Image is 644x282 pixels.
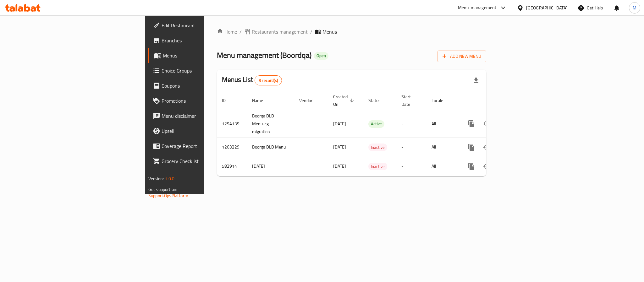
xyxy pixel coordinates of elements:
span: Open [314,53,328,58]
span: Coverage Report [162,142,248,150]
button: more [464,159,479,174]
span: Add New Menu [443,52,481,60]
div: Export file [469,73,484,88]
a: Restaurants management [244,28,308,35]
span: Locale [432,97,451,104]
span: ID [222,97,234,104]
a: Support.OpsPlatform [148,192,188,200]
h2: Menus List [222,75,282,85]
table: enhanced table [217,91,529,176]
span: 1.0.0 [165,175,174,183]
div: Menu-management [458,4,497,12]
td: [DATE] [247,157,294,176]
button: Add New Menu [438,51,486,62]
nav: breadcrumb [217,28,486,35]
span: Restaurants management [252,28,308,35]
span: Name [252,97,271,104]
div: Open [314,52,328,60]
span: Status [368,97,389,104]
span: Edit Restaurant [162,22,248,29]
a: Menu disclaimer [148,108,253,123]
a: Choice Groups [148,63,253,78]
a: Edit Restaurant [148,18,253,33]
div: Total records count [255,75,282,85]
a: Coverage Report [148,138,253,154]
button: Change Status [479,116,494,131]
th: Actions [459,91,529,110]
a: Branches [148,33,253,48]
span: Upsell [162,127,248,135]
a: Menus [148,48,253,63]
span: Menu management ( Boordqa ) [217,48,311,62]
span: Created On [333,93,356,108]
span: Menus [322,28,337,35]
td: - [396,157,427,176]
td: All [427,157,459,176]
a: Promotions [148,93,253,108]
a: Coupons [148,78,253,93]
td: - [396,138,427,157]
span: Menu disclaimer [162,112,248,120]
li: / [310,28,312,35]
span: Inactive [368,144,387,151]
a: Grocery Checklist [148,154,253,169]
a: Upsell [148,123,253,138]
span: Inactive [368,163,387,170]
span: Grocery Checklist [162,157,248,165]
button: more [464,116,479,131]
td: - [396,110,427,138]
span: Coupons [162,82,248,89]
span: Start Date [401,93,419,108]
span: Promotions [162,97,248,105]
span: Menus [163,52,248,59]
button: Change Status [479,140,494,155]
span: M [633,4,636,11]
td: All [427,110,459,138]
td: Boorqa DLD Menu-cg migration [247,110,294,138]
button: more [464,140,479,155]
span: Vendor [299,97,321,104]
div: Inactive [368,144,387,151]
span: Version: [148,175,164,183]
span: [DATE] [333,143,346,151]
span: Active [368,120,384,127]
span: Branches [162,37,248,44]
span: Choice Groups [162,67,248,74]
div: [GEOGRAPHIC_DATA] [526,4,568,11]
td: All [427,138,459,157]
span: [DATE] [333,162,346,170]
button: Change Status [479,159,494,174]
span: [DATE] [333,120,346,128]
td: Boorqa DLD Menu [247,138,294,157]
span: 3 record(s) [255,78,282,84]
div: Inactive [368,163,387,170]
span: Get support on: [148,185,177,193]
